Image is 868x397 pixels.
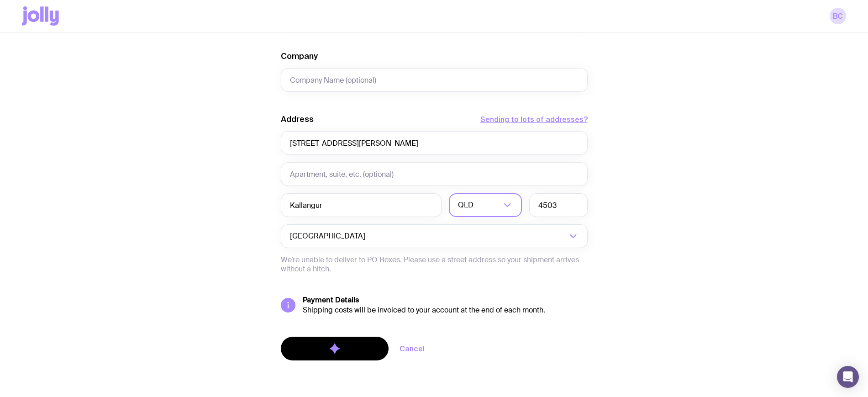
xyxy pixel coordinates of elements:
[449,193,522,217] div: Search for option
[281,255,588,274] p: We’re unable to deliver to PO Boxes. Please use a street address so your shipment arrives without...
[281,114,314,125] label: Address
[290,224,367,248] span: [GEOGRAPHIC_DATA]
[830,8,846,24] a: BC
[475,193,501,217] input: Search for option
[400,343,425,354] a: Cancel
[837,366,859,388] div: Open Intercom Messenger
[281,131,588,155] input: Street Address
[303,296,588,305] h5: Payment Details
[281,224,588,248] div: Search for option
[281,193,442,217] input: Suburb
[480,114,588,125] button: Sending to lots of addresses?
[303,306,588,315] div: Shipping costs will be invoiced to your account at the end of each month.
[458,193,475,217] span: QLD
[367,224,567,248] input: Search for option
[281,68,588,92] input: Company Name (optional)
[281,162,588,186] input: Apartment, suite, etc. (optional)
[529,193,588,217] input: Postcode
[281,51,318,62] label: Company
